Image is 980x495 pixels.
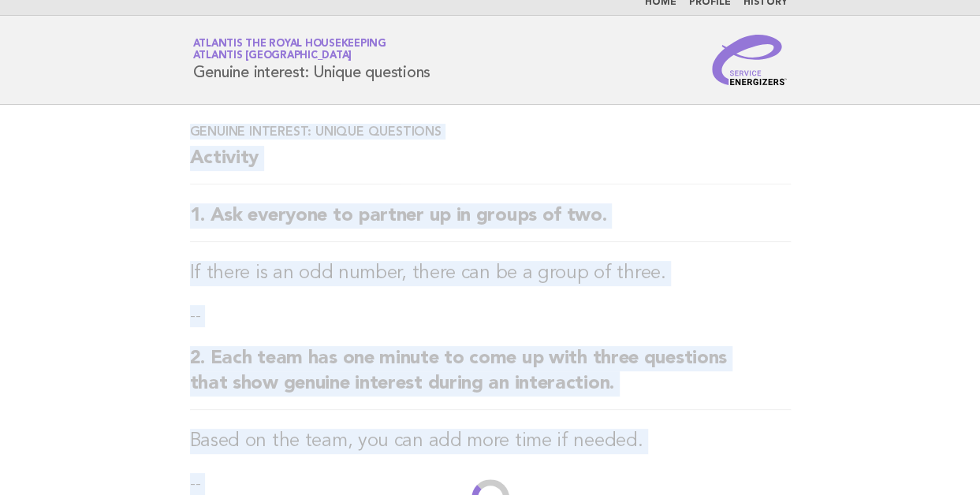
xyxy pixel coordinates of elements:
h3: Genuine interest: Unique questions [190,124,791,140]
h3: Based on the team, you can add more time if needed. [190,429,791,454]
h2: 2. Each team has one minute to come up with three questions that show genuine interest during an ... [190,346,791,410]
span: Atlantis [GEOGRAPHIC_DATA] [193,51,352,61]
a: Atlantis the Royal HousekeepingAtlantis [GEOGRAPHIC_DATA] [193,39,386,61]
h2: 1. Ask everyone to partner up in groups of two. [190,203,791,242]
h1: Genuine interest: Unique questions [193,39,431,80]
p: -- [190,473,791,495]
h2: Activity [190,146,791,184]
img: Service Energizers [712,35,788,85]
h3: If there is an odd number, there can be a group of three. [190,261,791,286]
p: -- [190,305,791,327]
